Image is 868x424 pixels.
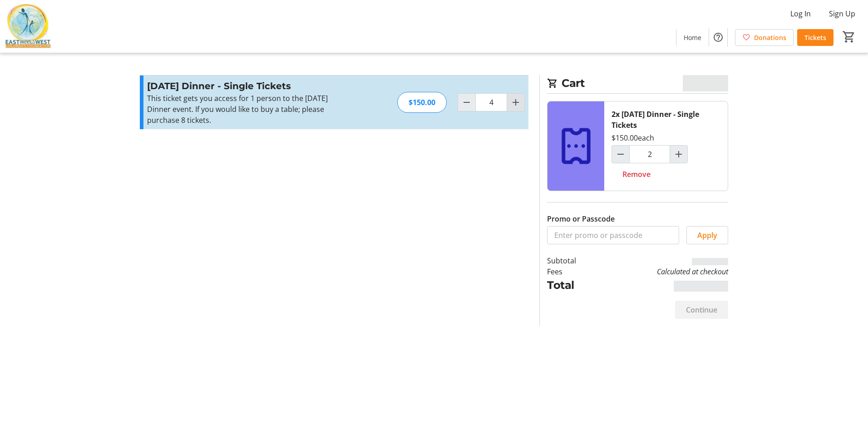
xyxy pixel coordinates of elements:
[547,255,600,266] td: Subtotal
[600,266,728,277] td: Calculated at checkout
[612,132,654,143] div: $150.00 each
[475,93,507,111] input: Diwali Dinner - Single Tickets Quantity
[547,266,600,277] td: Fees
[790,8,811,19] span: Log In
[829,8,855,19] span: Sign Up
[841,29,857,45] button: Cart
[804,33,826,42] span: Tickets
[670,146,687,163] button: Increment by one
[686,226,728,244] button: Apply
[697,230,717,241] span: Apply
[5,4,51,49] img: East Meets West Children's Foundation's Logo
[629,145,670,163] input: Diwali Dinner - Single Tickets Quantity
[612,165,661,183] button: Remove
[783,6,818,21] button: Log In
[147,79,345,93] h3: [DATE] Dinner - Single Tickets
[507,94,524,111] button: Increment by one
[397,92,447,113] div: $150.00
[458,94,475,111] button: Decrement by one
[822,6,863,21] button: Sign Up
[612,146,629,163] button: Decrement by one
[684,33,701,42] span: Home
[612,109,720,131] div: 2x [DATE] Dinner - Single Tickets
[709,28,727,46] button: Help
[622,169,651,180] span: Remove
[797,29,833,46] a: Tickets
[547,75,728,94] h2: Cart
[676,29,709,46] a: Home
[683,75,729,91] span: CA$0.00
[547,213,615,224] label: Promo or Passcode
[547,277,600,293] td: Total
[735,29,794,46] a: Donations
[754,33,786,42] span: Donations
[547,226,679,244] input: Enter promo or passcode
[147,93,345,126] div: This ticket gets you access for 1 person to the [DATE] Dinner event. If you would like to buy a t...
